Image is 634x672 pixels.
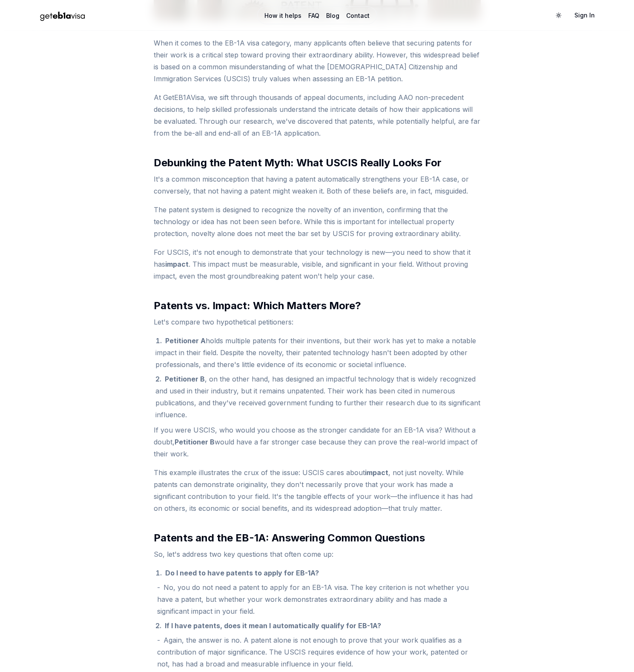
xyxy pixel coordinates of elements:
[154,467,481,514] p: This example illustrates the crux of the issue: USCIS cares about , not just novelty. While paten...
[326,11,339,20] a: Blog
[165,569,319,577] strong: Do I need to have patents to apply for EB-1A?
[154,299,481,313] h3: Patents vs. Impact: Which Matters More?
[154,246,481,282] p: For USCIS, it's not enough to demonstrate that your technology is new—you need to show that it ha...
[155,335,481,370] li: holds multiple patents for their inventions, but their work has yet to make a notable impact in t...
[157,581,481,617] li: No, you do not need a patent to apply for an EB-1A visa. The key criterion is not whether you hav...
[33,8,222,23] a: Home Page
[154,37,481,85] p: When it comes to the EB-1A visa category, many applicants often believe that securing patents for...
[154,156,481,170] h3: Debunking the Patent Myth: What USCIS Really Looks For
[157,634,481,670] li: Again, the answer is no. A patent alone is not enough to prove that your work qualifies as a cont...
[365,468,388,477] strong: impact
[257,6,377,24] nav: Main
[33,8,92,23] img: geteb1avisa logo
[165,336,206,345] strong: Petitioner A
[154,91,481,139] p: At GetEB1AVisa, we sift through thousands of appeal documents, including AAO non-precedent decisi...
[175,438,215,446] strong: Petitioner B
[154,173,481,197] p: It's a common misconception that having a patent automatically strengthens your EB-1A case, or co...
[155,373,481,421] li: , on the other hand, has designed an impactful technology that is widely recognized and used in t...
[165,375,205,383] strong: Petitioner B
[308,11,319,20] a: FAQ
[154,204,481,239] p: The patent system is designed to recognize the novelty of an invention, confirming that the techn...
[264,11,301,20] a: How it helps
[154,316,481,328] p: Let's compare two hypothetical petitioners:
[154,531,481,545] h3: Patents and the EB-1A: Answering Common Questions
[154,548,481,560] p: So, let's address two key questions that often come up:
[568,8,602,23] a: Sign In
[165,260,189,268] strong: impact
[346,11,370,20] a: Contact
[154,424,481,460] p: If you were USCIS, who would you choose as the stronger candidate for an EB-1A visa? Without a do...
[165,621,381,630] strong: If I have patents, does it mean I automatically qualify for EB-1A?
